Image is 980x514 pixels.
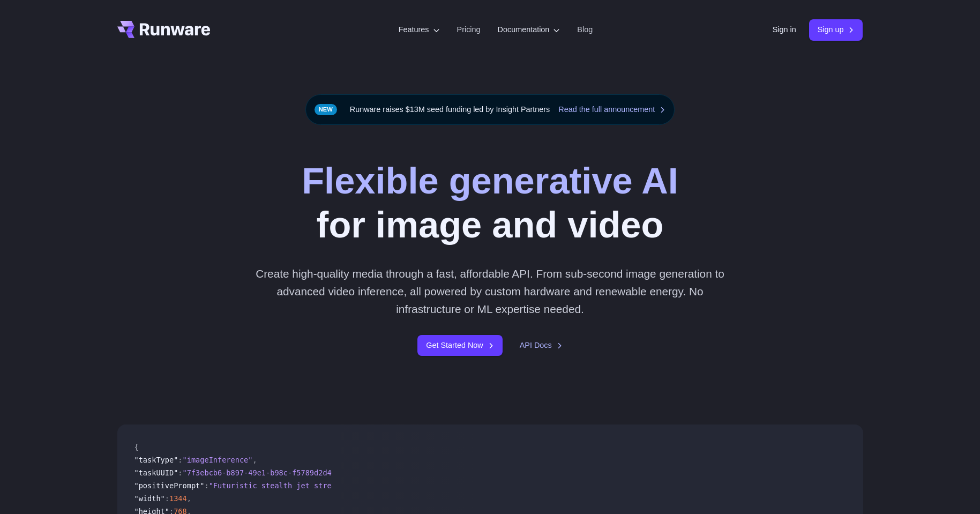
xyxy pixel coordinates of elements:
a: Blog [577,24,593,36]
span: , [252,456,257,464]
strong: Flexible generative AI [302,160,678,202]
span: "7f3ebcb6-b897-49e1-b98c-f5789d2d40d7" [183,468,349,477]
span: : [178,468,182,477]
span: , [187,494,191,503]
span: 1344 [169,494,187,503]
span: : [178,456,182,464]
a: Sign in [773,24,796,36]
a: Go to / [117,21,211,38]
a: API Docs [520,339,563,352]
span: "Futuristic stealth jet streaking through a neon-lit cityscape with glowing purple exhaust" [209,481,608,490]
span: : [204,481,208,490]
a: Pricing [457,24,481,36]
span: "imageInference" [183,456,253,464]
label: Documentation [498,24,560,36]
span: : [165,494,169,503]
span: "width" [134,494,165,503]
label: Features [399,24,440,36]
p: Create high-quality media through a fast, affordable API. From sub-second image generation to adv... [251,265,729,318]
a: Read the full announcement [558,103,665,116]
div: Runware raises $13M seed funding led by Insight Partners [305,94,675,125]
a: Get Started Now [417,335,502,356]
a: Sign up [809,19,863,40]
h1: for image and video [302,159,678,248]
span: "taskUUID" [134,468,178,477]
span: { [134,443,139,451]
span: "taskType" [134,456,178,464]
span: "positivePrompt" [134,481,205,490]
